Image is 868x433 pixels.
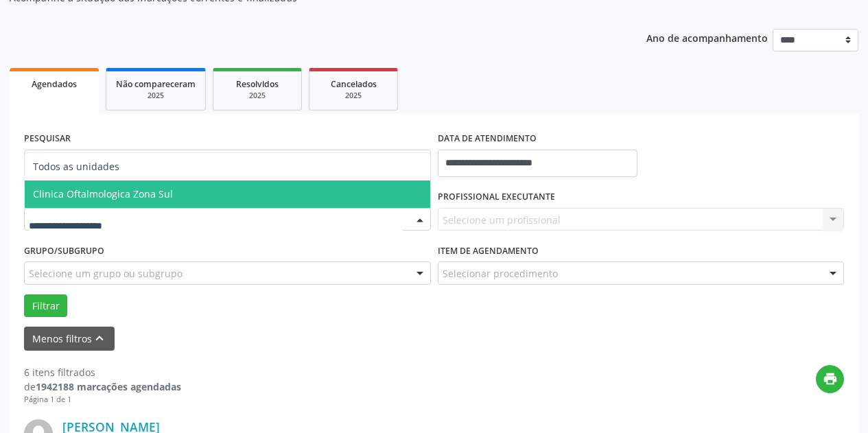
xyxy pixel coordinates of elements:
[816,365,844,393] button: print
[331,78,377,90] span: Cancelados
[116,78,196,90] span: Não compareceram
[33,187,173,200] span: Clinica Oftalmologica Zona Sul
[92,331,107,346] i: keyboard_arrow_up
[438,128,537,150] label: DATA DE ATENDIMENTO
[33,160,119,173] span: Todos as unidades
[823,371,838,386] i: print
[443,266,558,281] span: Selecionar procedimento
[24,394,181,406] div: Página 1 de 1
[24,379,181,394] div: de
[223,91,292,101] div: 2025
[24,294,67,318] button: Filtrar
[24,327,115,351] button: Menos filtroskeyboard_arrow_up
[24,128,71,150] label: PESQUISAR
[116,91,196,101] div: 2025
[236,78,279,90] span: Resolvidos
[646,29,768,46] p: Ano de acompanhamento
[32,78,77,90] span: Agendados
[438,187,555,208] label: PROFISSIONAL EXECUTANTE
[319,91,388,101] div: 2025
[24,240,104,261] label: Grupo/Subgrupo
[438,240,539,261] label: Item de agendamento
[29,266,183,281] span: Selecione um grupo ou subgrupo
[24,365,181,379] div: 6 itens filtrados
[36,380,181,393] strong: 1942188 marcações agendadas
